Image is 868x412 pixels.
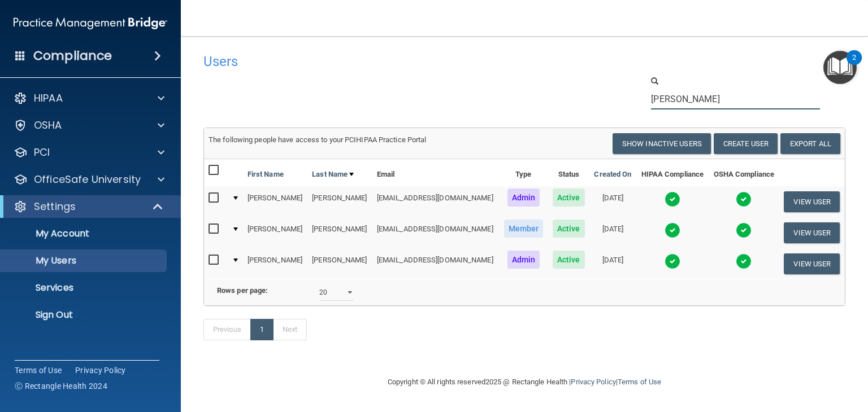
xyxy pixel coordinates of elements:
p: Settings [34,200,76,213]
img: tick.e7d51cea.svg [665,191,680,207]
a: Terms of Use [15,365,62,376]
a: First Name [248,168,284,181]
div: Copyright © All rights reserved 2025 @ Rectangle Health | | [318,364,731,400]
a: OSHA [14,119,164,132]
td: [PERSON_NAME] [243,217,308,248]
span: Active [553,251,585,269]
td: [PERSON_NAME] [243,248,308,279]
td: [EMAIL_ADDRESS][DOMAIN_NAME] [372,217,499,248]
p: My Account [7,228,162,239]
a: Privacy Policy [75,365,126,376]
iframe: Drift Widget Chat Controller [673,338,854,383]
td: [EMAIL_ADDRESS][DOMAIN_NAME] [372,248,499,279]
span: The following people have access to your PCIHIPAA Practice Portal [209,135,427,144]
b: Rows per page: [217,286,268,295]
span: Active [553,189,585,207]
th: OSHA Compliance [709,159,779,186]
a: Previous [203,319,251,340]
p: OfficeSafe University [34,173,141,186]
a: Created On [594,168,631,181]
button: Open Resource Center, 2 new notifications [823,51,857,84]
a: PCI [14,146,164,159]
a: 1 [250,319,274,340]
p: PCI [34,146,50,159]
img: tick.e7d51cea.svg [665,222,680,238]
th: Email [372,159,499,186]
p: HIPAA [34,91,63,105]
button: Create User [714,133,778,154]
a: Export All [780,133,840,154]
img: tick.e7d51cea.svg [665,253,680,269]
a: HIPAA [14,91,164,105]
h4: Users [203,54,571,69]
img: tick.e7d51cea.svg [736,253,752,269]
div: 2 [852,58,856,72]
p: My Users [7,255,162,266]
button: View User [784,222,840,243]
td: [PERSON_NAME] [307,186,372,217]
td: [DATE] [589,248,636,279]
td: [DATE] [589,217,636,248]
th: Status [548,159,589,186]
span: Admin [507,251,540,269]
td: [EMAIL_ADDRESS][DOMAIN_NAME] [372,186,499,217]
img: tick.e7d51cea.svg [736,222,752,238]
img: tick.e7d51cea.svg [736,191,752,207]
span: Admin [507,189,540,207]
td: [PERSON_NAME] [243,186,308,217]
td: [PERSON_NAME] [307,217,372,248]
a: Settings [14,200,164,213]
a: Next [273,319,307,340]
span: Ⓒ Rectangle Health 2024 [15,380,107,392]
p: Sign Out [7,309,162,321]
span: Active [553,220,585,238]
h4: Compliance [33,48,112,64]
th: Type [499,159,548,186]
td: [PERSON_NAME] [307,248,372,279]
button: Show Inactive Users [613,133,711,154]
a: Terms of Use [618,378,661,386]
a: Last Name [312,168,354,181]
a: Privacy Policy [571,378,615,386]
span: Member [504,220,544,238]
th: HIPAA Compliance [636,159,709,186]
img: PMB logo [14,12,167,34]
td: [DATE] [589,186,636,217]
p: OSHA [34,119,62,132]
a: OfficeSafe University [14,173,164,186]
button: View User [784,253,840,274]
p: Services [7,282,162,293]
button: View User [784,191,840,212]
input: Search [651,89,820,109]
